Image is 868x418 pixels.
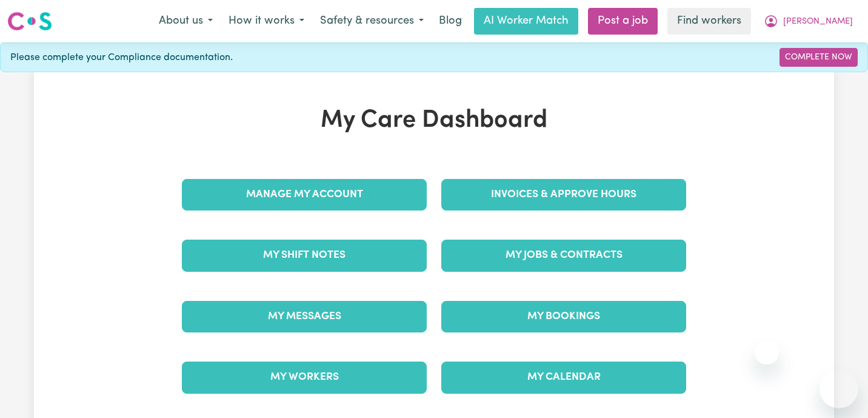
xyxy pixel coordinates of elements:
a: Manage My Account [182,179,427,211]
a: My Messages [182,301,427,332]
a: My Workers [182,362,427,393]
a: Post a job [588,8,658,35]
a: My Calendar [441,362,686,393]
iframe: Close message [755,340,779,365]
button: About us [151,8,221,34]
a: Find workers [667,8,751,35]
button: How it works [221,8,312,34]
span: Please complete your Compliance documentation. [10,50,233,65]
a: Careseekers logo [7,7,52,35]
span: [PERSON_NAME] [783,15,853,29]
a: Blog [432,8,469,35]
img: Careseekers logo [7,10,52,32]
a: My Jobs & Contracts [441,240,686,271]
button: Safety & resources [312,8,432,34]
a: Invoices & Approve Hours [441,179,686,211]
a: My Shift Notes [182,240,427,271]
a: Complete Now [780,48,858,67]
a: AI Worker Match [474,8,578,35]
a: My Bookings [441,301,686,332]
button: My Account [756,8,861,34]
h1: My Care Dashboard [175,106,693,135]
iframe: Button to launch messaging window [820,369,858,408]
